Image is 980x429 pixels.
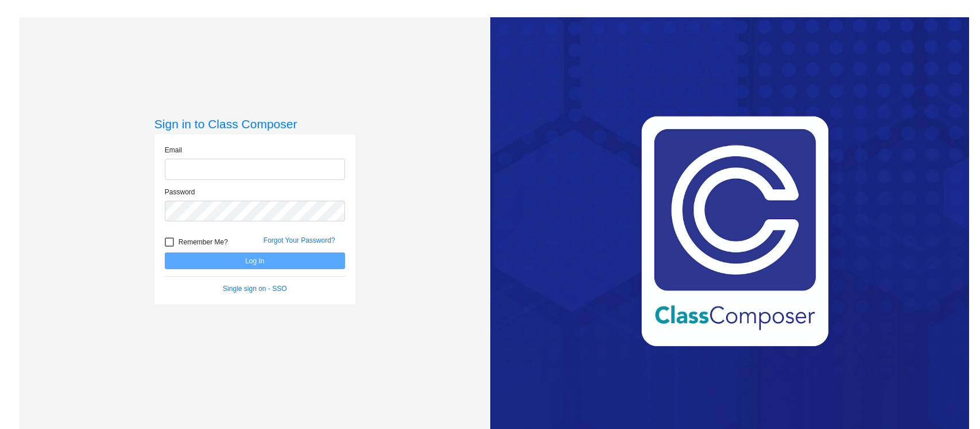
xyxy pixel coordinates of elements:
label: Password [165,187,195,197]
a: Single sign on - SSO [223,285,286,293]
a: Forgot Your Password? [264,236,335,244]
h3: Sign in to Class Composer [154,117,355,131]
span: Remember Me? [179,235,228,249]
button: Log In [165,252,345,269]
label: Email [165,145,182,155]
